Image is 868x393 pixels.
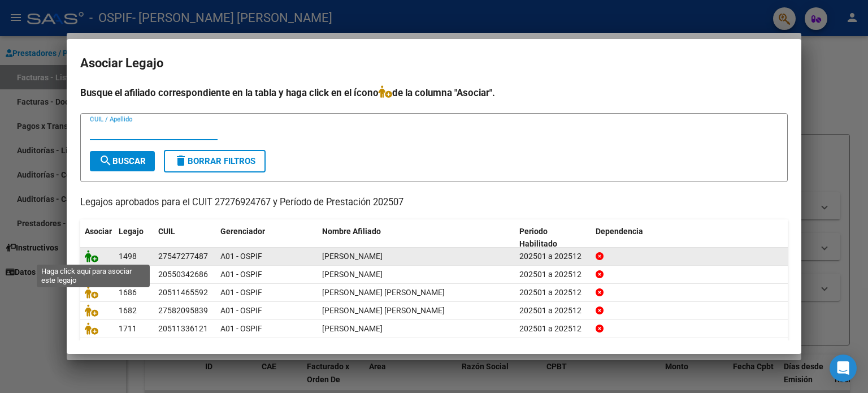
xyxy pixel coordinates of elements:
datatable-header-cell: Dependencia [591,219,788,257]
div: 202501 a 202512 [519,304,587,317]
span: Buscar [99,156,146,166]
span: Legajo [119,227,144,236]
datatable-header-cell: Periodo Habilitado [515,219,591,257]
datatable-header-cell: Nombre Afiliado [318,219,515,257]
div: 27547277487 [158,250,208,263]
span: 1711 [119,324,137,333]
button: Buscar [90,151,155,171]
span: Borrar Filtros [174,156,255,166]
span: 1498 [119,252,137,261]
span: Asociar [85,227,112,236]
span: FIGUEREDO THIAGO BENJAMIN [322,288,445,297]
datatable-header-cell: Asociar [80,219,114,257]
div: Open Intercom Messenger [830,355,857,382]
span: ROJAS MIRNA OLIVIA [322,252,383,261]
span: A01 - OSPIF [220,252,262,261]
span: FERNANDEZ SANTINO NICOLAS [322,270,383,279]
span: GIMENEZ LABAT ABIGAIL MARIA [322,306,445,315]
div: 20511336121 [158,322,208,335]
datatable-header-cell: Legajo [114,219,154,257]
mat-icon: delete [174,154,188,167]
span: CUIL [158,227,175,236]
h2: Asociar Legajo [80,53,788,74]
p: Legajos aprobados para el CUIT 27276924767 y Período de Prestación 202507 [80,196,788,210]
datatable-header-cell: CUIL [154,219,216,257]
mat-icon: search [99,154,112,167]
span: A01 - OSPIF [220,306,262,315]
div: 202501 a 202512 [519,322,587,335]
div: 20550342686 [158,268,208,281]
span: A01 - OSPIF [220,288,262,297]
span: 1682 [119,306,137,315]
div: 27582095839 [158,304,208,317]
span: ARZENTE RAMIRO [322,324,383,333]
span: 1728 [119,270,137,279]
div: 202501 a 202512 [519,250,587,263]
span: Gerenciador [220,227,265,236]
span: 1686 [119,288,137,297]
span: A01 - OSPIF [220,324,262,333]
div: 202501 a 202512 [519,268,587,281]
span: Periodo Habilitado [519,227,557,249]
span: Dependencia [596,227,643,236]
div: 20511465592 [158,286,208,299]
datatable-header-cell: Gerenciador [216,219,318,257]
h4: Busque el afiliado correspondiente en la tabla y haga click en el ícono de la columna "Asociar". [80,85,788,100]
div: 202501 a 202512 [519,286,587,299]
span: A01 - OSPIF [220,270,262,279]
button: Borrar Filtros [164,150,266,172]
span: Nombre Afiliado [322,227,381,236]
